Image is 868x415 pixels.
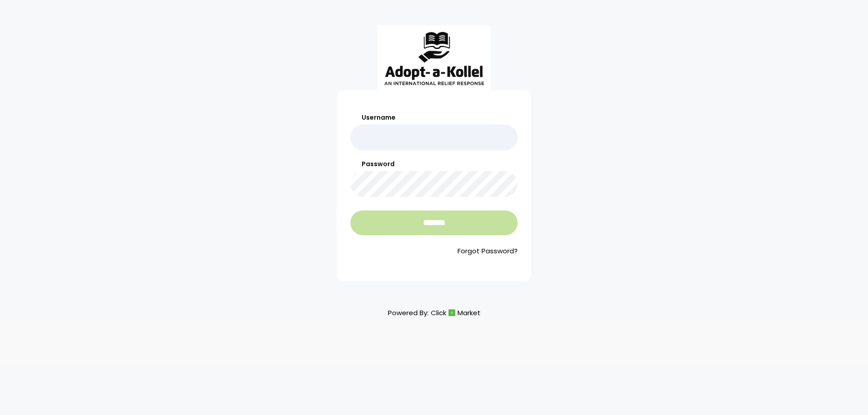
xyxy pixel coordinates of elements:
a: ClickMarket [431,307,481,319]
label: Username [350,113,518,122]
p: Powered By: [388,307,481,319]
keeper-lock: Open Keeper Popup [505,132,516,143]
a: Forgot Password? [350,246,518,256]
img: aak_logo_sm.jpeg [377,25,491,90]
img: cm_icon.png [448,309,455,316]
label: Password [350,159,518,169]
